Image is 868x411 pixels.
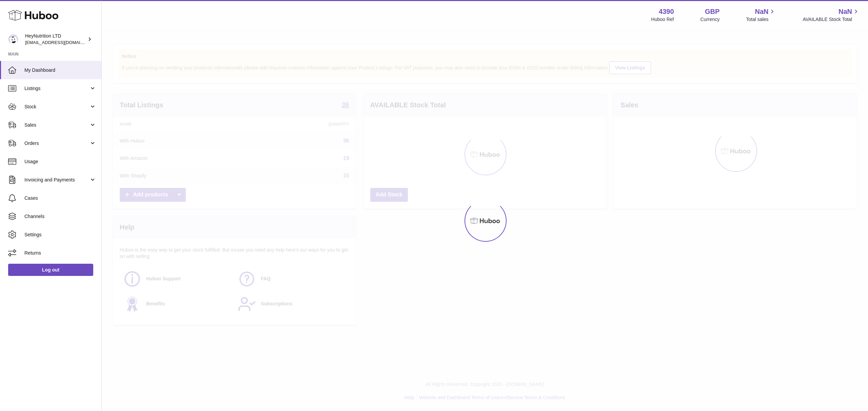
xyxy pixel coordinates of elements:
span: Sales [24,122,89,128]
a: Log out [8,264,93,276]
span: [EMAIL_ADDRESS][DOMAIN_NAME] [25,40,100,45]
span: Listings [24,85,89,92]
div: Currency [701,16,720,23]
span: NaN [839,7,852,16]
span: My Dashboard [24,67,96,73]
div: Huboo Ref [651,16,674,23]
span: Stock [24,104,89,110]
img: internalAdmin-4390@internal.huboo.com [8,34,18,44]
span: NaN [755,7,768,16]
span: Usage [24,158,96,165]
span: Channels [24,213,96,220]
strong: 4390 [659,7,674,16]
strong: GBP [705,7,719,16]
span: AVAILABLE Stock Total [803,16,860,23]
span: Orders [24,140,89,147]
div: HeyNutrition LTD [25,33,86,46]
span: Settings [24,232,96,238]
span: Total sales [746,16,776,23]
span: Returns [24,250,96,256]
span: Cases [24,195,96,201]
span: Invoicing and Payments [24,177,89,183]
a: NaN Total sales [746,7,776,23]
a: NaN AVAILABLE Stock Total [803,7,860,23]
